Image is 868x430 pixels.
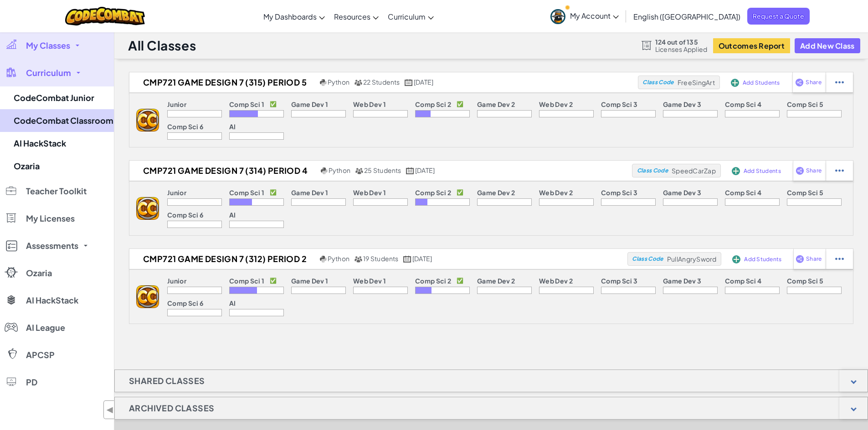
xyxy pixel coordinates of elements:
[353,101,386,108] p: Web Dev 1
[167,123,203,130] p: Comp Sci 6
[383,4,438,29] a: Curriculum
[415,189,451,196] p: Comp Sci 2
[363,254,399,263] span: 19 Students
[355,167,363,174] img: MultipleUsers.png
[795,78,804,86] img: IconShare_Purple.svg
[263,12,317,21] span: My Dashboards
[229,277,264,284] p: Comp Sci 1
[731,79,739,87] img: IconAddStudents.svg
[601,277,637,284] p: Comp Sci 3
[129,164,318,177] h2: CMP721 GAME DESIGN 7 (314) Period 4
[115,397,228,420] h1: Archived Classes
[601,189,637,196] p: Comp Sci 3
[129,164,632,177] a: CMP721 GAME DESIGN 7 (314) Period 4 Python 25 Students [DATE]
[663,277,701,284] p: Game Dev 3
[629,4,745,29] a: English ([GEOGRAPHIC_DATA])
[136,197,159,220] img: logo
[26,41,70,50] span: My Classes
[329,166,350,174] span: Python
[477,189,515,196] p: Game Dev 2
[167,211,203,218] p: Comp Sci 6
[229,101,264,108] p: Comp Sci 1
[796,255,804,263] img: IconShare_Purple.svg
[270,189,277,196] p: ✅
[291,101,328,108] p: Game Dev 1
[806,168,822,173] span: Share
[291,277,328,284] p: Game Dev 1
[642,80,673,85] span: Class Code
[601,101,637,108] p: Comp Sci 3
[672,167,716,175] span: SpeedCarZap
[388,12,426,21] span: Curriculum
[744,257,781,262] span: Add Students
[270,101,277,108] p: ✅
[743,80,780,86] span: Add Students
[320,256,327,263] img: python.png
[321,167,328,174] img: python.png
[229,299,236,307] p: AI
[136,109,159,132] img: logo
[106,403,114,416] span: ◀
[732,255,740,263] img: IconAddStudents.svg
[26,69,71,77] span: Curriculum
[26,242,78,250] span: Assessments
[403,256,411,263] img: calendar.svg
[787,189,823,196] p: Comp Sci 5
[637,168,668,173] span: Class Code
[663,189,701,196] p: Game Dev 3
[129,76,318,89] h2: CMP721 GAME DESIGN 7 (315) Period 5
[129,252,318,266] h2: CMP721 GAME DESIGN 7 (312) Period 2
[415,101,451,108] p: Comp Sci 2
[678,78,715,86] span: FreeSingArt
[796,167,804,175] img: IconShare_Purple.svg
[291,189,328,196] p: Game Dev 1
[633,12,740,21] span: English ([GEOGRAPHIC_DATA])
[259,4,329,29] a: My Dashboards
[539,189,573,196] p: Web Dev 2
[725,189,761,196] p: Comp Sci 4
[334,12,370,21] span: Resources
[415,166,435,174] span: [DATE]
[26,187,87,195] span: Teacher Toolkit
[229,123,236,130] p: AI
[787,101,823,108] p: Comp Sci 5
[795,38,860,53] button: Add New Class
[65,7,145,25] img: CodeCombat logo
[167,299,203,307] p: Comp Sci 6
[546,2,623,30] a: My Account
[806,80,821,85] span: Share
[655,38,708,46] span: 124 out of 135
[457,101,463,108] p: ✅
[570,11,619,20] span: My Account
[136,285,159,308] img: logo
[128,37,196,54] h1: All Classes
[354,79,362,86] img: MultipleUsers.png
[129,76,638,89] a: CMP721 GAME DESIGN 7 (315) Period 5 Python 22 Students [DATE]
[229,189,264,196] p: Comp Sci 1
[363,78,400,86] span: 22 Students
[26,296,78,304] span: AI HackStack
[539,101,573,108] p: Web Dev 2
[655,46,708,53] span: Licenses Applied
[744,168,781,174] span: Add Students
[747,8,810,25] span: Request a Quote
[328,78,349,86] span: Python
[129,252,627,266] a: CMP721 GAME DESIGN 7 (312) Period 2 Python 19 Students [DATE]
[167,189,186,196] p: Junior
[477,101,515,108] p: Game Dev 2
[835,78,844,86] img: IconStudentEllipsis.svg
[167,277,186,284] p: Junior
[732,167,740,175] img: IconAddStudents.svg
[329,4,383,29] a: Resources
[632,256,663,262] span: Class Code
[477,277,515,284] p: Game Dev 2
[353,277,386,284] p: Web Dev 1
[26,214,75,223] span: My Licenses
[806,256,822,262] span: Share
[270,277,277,284] p: ✅
[328,254,349,263] span: Python
[725,101,761,108] p: Comp Sci 4
[787,277,823,284] p: Comp Sci 5
[713,38,790,53] a: Outcomes Report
